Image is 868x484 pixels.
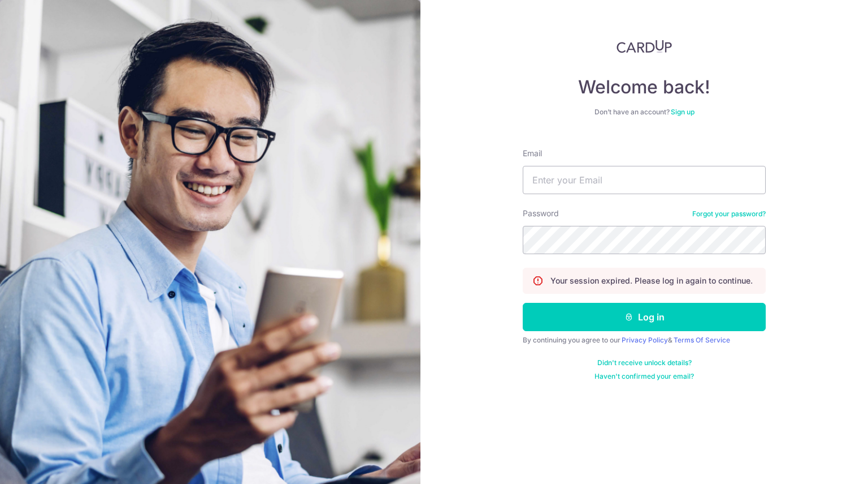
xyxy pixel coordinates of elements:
[622,336,668,344] a: Privacy Policy
[617,40,672,53] img: CardUp Logo
[523,303,766,331] button: Log in
[523,336,766,345] div: By continuing you agree to our &
[523,148,542,159] label: Email
[523,166,766,194] input: Enter your Email
[523,208,559,219] label: Password
[692,209,766,219] a: Forgot your password?
[550,275,753,286] p: Your session expired. Please log in again to continue.
[597,358,692,367] a: Didn't receive unlock details?
[594,372,694,381] a: Haven't confirmed your email?
[671,108,695,116] a: Sign up
[674,336,730,344] a: Terms Of Service
[523,108,766,117] div: Don’t have an account?
[523,76,766,98] h4: Welcome back!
